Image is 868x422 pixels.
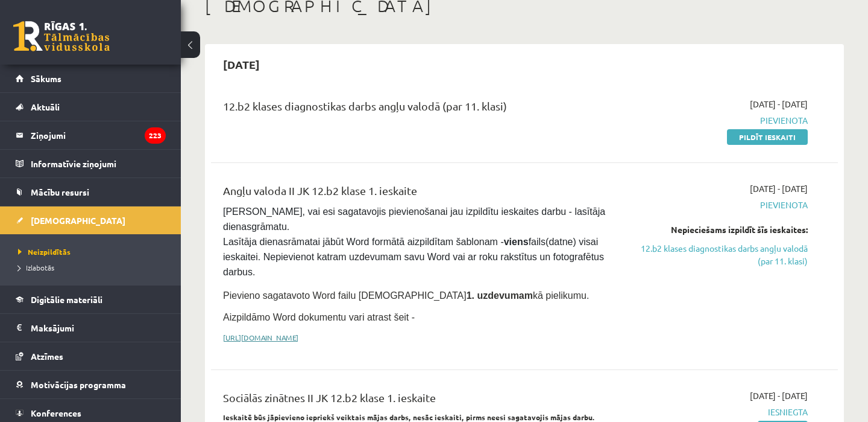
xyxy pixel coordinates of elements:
a: Digitālie materiāli [16,286,166,313]
a: Sākums [16,65,166,92]
span: Izlabotās [18,263,54,272]
a: Atzīmes [16,342,166,370]
span: Mācību resursi [31,187,89,197]
a: [DEMOGRAPHIC_DATA] [16,206,166,234]
span: [PERSON_NAME], vai esi sagatavojis pievienošanai jau izpildītu ieskaites darbu - lasītāja dienasg... [223,206,608,277]
strong: Ieskaitē būs jāpievieno iepriekš veiktais mājas darbs, nesāc ieskaiti, pirms neesi sagatavojis mā... [223,412,595,422]
div: Angļu valoda II JK 12.b2 klase 1. ieskaite [223,182,607,205]
legend: Maksājumi [31,314,166,342]
i: 223 [145,127,166,144]
legend: Ziņojumi [31,121,166,149]
span: [DATE] - [DATE] [750,182,808,195]
a: Motivācijas programma [16,371,166,398]
span: Pievienota [625,114,808,127]
a: 12.b2 klases diagnostikas darbs angļu valodā (par 11. klasi) [625,242,808,267]
strong: viens [504,237,529,247]
span: [DATE] - [DATE] [750,389,808,402]
div: 12.b2 klases diagnostikas darbs angļu valodā (par 11. klasi) [223,98,607,120]
a: Izlabotās [18,262,169,273]
div: Nepieciešams izpildīt šīs ieskaites: [625,223,808,236]
span: Motivācijas programma [31,379,126,390]
legend: Informatīvie ziņojumi [31,150,166,177]
a: Mācību resursi [16,178,166,206]
a: Informatīvie ziņojumi [16,150,166,177]
a: [URL][DOMAIN_NAME] [223,333,298,342]
a: Ziņojumi223 [16,121,166,149]
h2: [DATE] [211,50,272,78]
span: [DATE] - [DATE] [750,98,808,110]
a: Aktuāli [16,93,166,121]
a: Neizpildītās [18,246,169,257]
span: Neizpildītās [18,247,71,257]
span: [DEMOGRAPHIC_DATA] [31,215,125,226]
strong: 1. uzdevumam [467,290,533,301]
a: Rīgas 1. Tālmācības vidusskola [13,21,110,51]
span: Digitālie materiāli [31,294,102,305]
span: Iesniegta [625,406,808,418]
span: Aizpildāmo Word dokumentu vari atrast šeit - [223,312,415,322]
span: Konferences [31,408,81,418]
span: Pievienota [625,199,808,211]
span: Sākums [31,73,61,84]
a: Pildīt ieskaiti [727,129,808,145]
div: Sociālās zinātnes II JK 12.b2 klase 1. ieskaite [223,389,607,412]
span: Atzīmes [31,351,63,362]
a: Maksājumi [16,314,166,342]
span: Pievieno sagatavoto Word failu [DEMOGRAPHIC_DATA] kā pielikumu. [223,290,589,301]
span: Aktuāli [31,101,60,112]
